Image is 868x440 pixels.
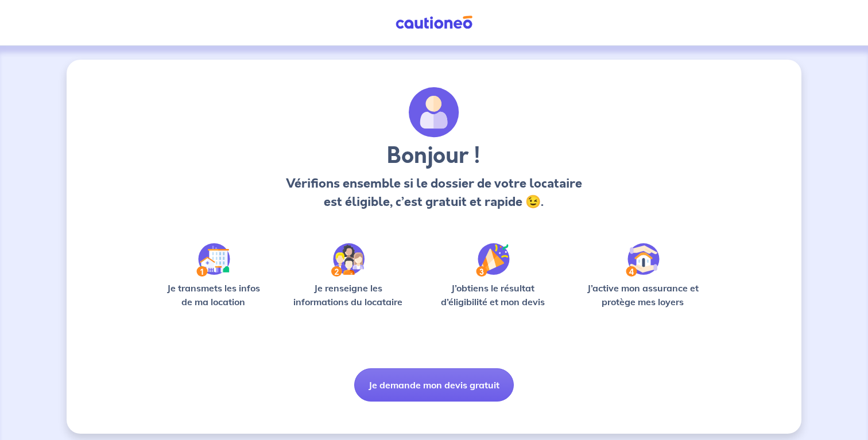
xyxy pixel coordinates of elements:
img: /static/c0a346edaed446bb123850d2d04ad552/Step-2.svg [331,243,365,277]
p: Vérifions ensemble si le dossier de votre locataire est éligible, c’est gratuit et rapide 😉. [282,174,585,211]
button: Je demande mon devis gratuit [354,368,514,402]
p: Je transmets les infos de ma location [158,281,268,309]
p: J’obtiens le résultat d’éligibilité et mon devis [428,281,558,309]
p: J’active mon assurance et protège mes loyers [576,281,710,309]
img: /static/bfff1cf634d835d9112899e6a3df1a5d/Step-4.svg [626,243,660,277]
img: archivate [409,87,459,138]
img: /static/f3e743aab9439237c3e2196e4328bba9/Step-3.svg [476,243,510,277]
p: Je renseigne les informations du locataire [286,281,410,309]
h3: Bonjour ! [282,142,585,170]
img: Cautioneo [391,15,477,30]
img: /static/90a569abe86eec82015bcaae536bd8e6/Step-1.svg [196,243,230,277]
